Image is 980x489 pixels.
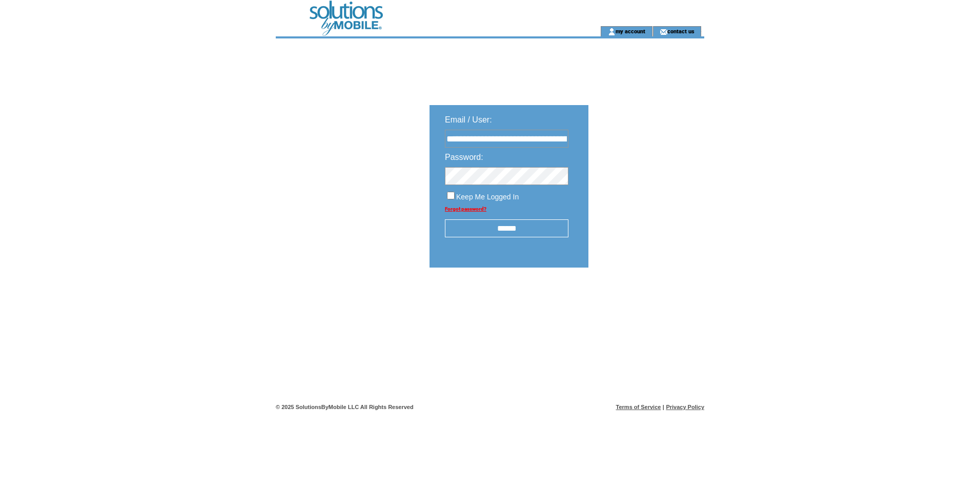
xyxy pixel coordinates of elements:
[445,206,486,212] a: Forgot password?
[660,28,667,36] img: contact_us_icon.gif
[608,28,616,36] img: account_icon.gif
[663,404,664,410] span: |
[618,293,669,306] img: transparent.png
[445,115,492,124] span: Email / User:
[666,404,704,410] a: Privacy Policy
[445,153,483,161] span: Password:
[456,193,519,201] span: Keep Me Logged In
[667,28,695,34] a: contact us
[616,28,645,34] a: my account
[276,404,414,410] span: © 2025 SolutionsByMobile LLC All Rights Reserved
[616,404,661,410] a: Terms of Service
